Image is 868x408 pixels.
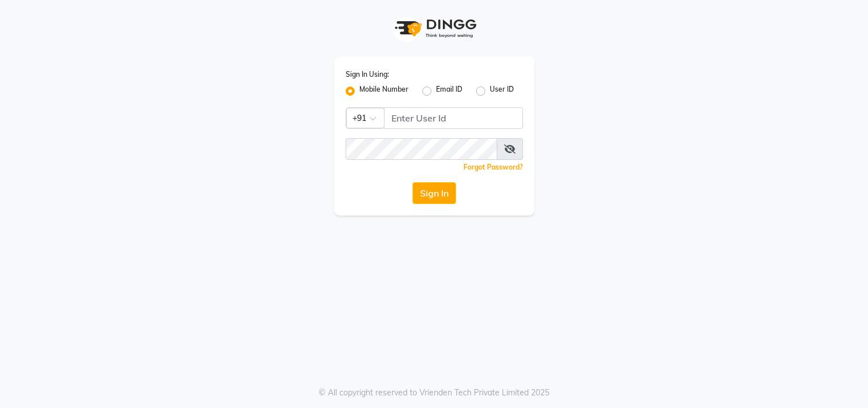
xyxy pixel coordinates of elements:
[346,138,497,160] input: Username
[436,84,462,98] label: Email ID
[490,84,514,98] label: User ID
[389,11,480,45] img: logo1.svg
[346,69,389,80] label: Sign In Using:
[463,163,523,171] a: Forgot Password?
[359,84,409,98] label: Mobile Number
[413,182,456,204] button: Sign In
[384,107,523,129] input: Username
